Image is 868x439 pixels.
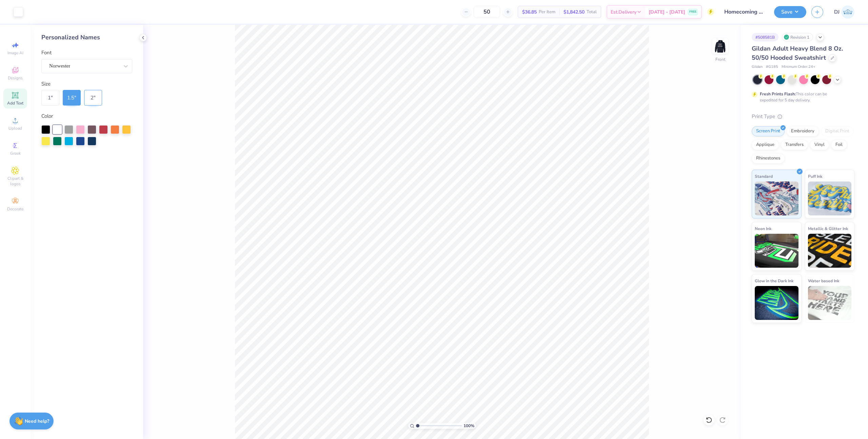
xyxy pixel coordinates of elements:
span: Minimum Order: 24 + [782,64,815,70]
div: 1 " [41,90,59,106]
span: Upload [8,126,22,131]
img: Front [713,39,727,53]
div: 2 " [84,90,102,106]
strong: Need help? [25,418,49,424]
img: Neon Ink [755,234,798,268]
span: Clipart & logos [3,176,27,187]
span: $1,842.50 [564,8,585,16]
span: # G185 [766,64,778,70]
input: – – [474,6,500,18]
span: Greek [10,151,21,156]
span: FREE [689,9,696,14]
span: Add Text [7,100,23,106]
div: Foil [831,140,847,150]
span: Per Item [539,8,555,16]
span: Neon Ink [755,225,771,232]
span: Est. Delivery [611,8,636,16]
div: Transfers [781,140,808,150]
div: # 508581B [752,33,778,41]
div: Color [41,112,132,120]
span: Image AI [7,50,23,56]
span: 100 % [463,423,474,429]
div: Screen Print [752,126,785,136]
span: Designs [8,75,23,81]
span: Decorate [7,206,23,212]
img: Water based Ink [808,286,852,320]
a: DJ [834,5,854,19]
div: Print Type [752,113,854,120]
span: Glow in the Dark Ink [755,277,793,284]
div: Front [715,56,725,62]
img: Metallic & Glitter Ink [808,234,852,268]
span: $36.85 [522,8,537,16]
span: Standard [755,173,773,180]
input: Untitled Design [719,5,769,19]
span: Gildan [752,64,763,70]
div: Size [41,80,132,88]
span: DJ [834,8,840,16]
strong: Fresh Prints Flash: [760,91,796,97]
div: 1.5 " [63,90,81,106]
label: Font [41,49,52,57]
div: Rhinestones [752,153,785,164]
button: Save [774,6,806,18]
span: Water based Ink [808,277,839,284]
div: Applique [752,140,779,150]
img: Standard [755,182,798,215]
div: Embroidery [787,126,819,136]
div: This color can be expedited for 5 day delivery. [760,91,843,103]
span: Metallic & Glitter Ink [808,225,848,232]
div: Vinyl [810,140,829,150]
span: Puff Ink [808,173,822,180]
div: Digital Print [821,126,854,136]
div: Revision 1 [782,33,813,41]
img: Deep Jujhar Sidhu [841,5,854,19]
span: Gildan Adult Heavy Blend 8 Oz. 50/50 Hooded Sweatshirt [752,44,843,62]
img: Puff Ink [808,182,852,215]
span: Total [587,8,597,16]
img: Glow in the Dark Ink [755,286,798,320]
div: Personalized Names [41,33,132,42]
span: [DATE] - [DATE] [649,8,685,16]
